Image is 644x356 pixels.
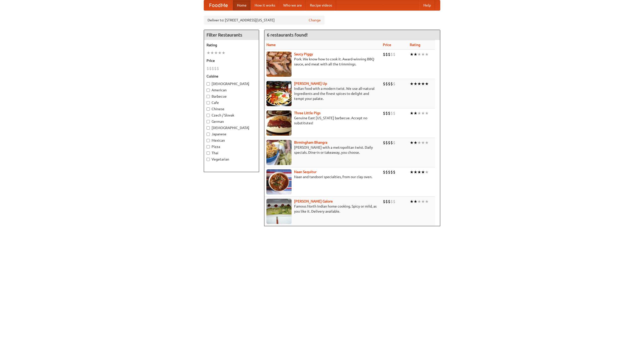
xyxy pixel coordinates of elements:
[207,74,256,79] h5: Cuisine
[410,52,414,57] li: ★
[207,58,256,63] h5: Price
[417,110,421,116] li: ★
[266,86,379,101] p: Indian food with a modern twist. We use all-natural ingredients and the finest spices to delight ...
[425,81,429,87] li: ★
[204,0,233,10] a: FoodMe
[421,169,425,175] li: ★
[207,43,256,48] h5: Rating
[414,140,417,145] li: ★
[266,81,292,106] img: curryup.jpg
[421,52,425,57] li: ★
[388,110,390,116] li: $
[212,66,214,71] li: $
[266,140,292,165] img: bhangra.jpg
[393,81,395,87] li: $
[207,139,210,142] input: Mexican
[421,140,425,145] li: ★
[417,81,421,87] li: ★
[207,101,210,104] input: Cafe
[383,140,385,145] li: $
[251,0,279,10] a: How it works
[217,66,219,71] li: $
[383,52,385,57] li: $
[266,115,379,126] p: Genuine East [US_STATE] barbecue. Accept no substitutes!
[294,199,333,203] b: [PERSON_NAME] Galore
[204,30,259,40] h4: Filter Restaurants
[207,88,256,93] label: American
[388,52,390,57] li: $
[425,110,429,116] li: ★
[294,82,327,86] a: [PERSON_NAME] Up
[207,126,210,130] input: [DEMOGRAPHIC_DATA]
[207,66,209,71] li: $
[410,199,414,204] li: ★
[388,169,390,175] li: $
[266,174,379,179] p: Naan and tandoori specialties, from our clay oven.
[207,157,256,162] label: Vegetarian
[425,52,429,57] li: ★
[207,107,210,111] input: Chinese
[204,16,325,25] div: Deliver to: [STREET_ADDRESS][US_STATE]
[266,57,379,67] p: Pork. We know how to cook it. Award-winning BBQ sauce, and meat with all the trimmings.
[393,110,395,116] li: $
[385,199,388,204] li: $
[267,32,308,37] ng-pluralize: 6 restaurants found!
[207,50,210,56] li: ★
[417,140,421,145] li: ★
[279,0,306,10] a: Who we are
[266,204,379,214] p: Famous North Indian home cooking. Spicy or mild, as you like it. Delivery available.
[417,52,421,57] li: ★
[294,140,327,144] a: Birmingham Bhangra
[390,110,393,116] li: $
[207,119,256,124] label: German
[414,110,417,116] li: ★
[425,140,429,145] li: ★
[390,140,393,145] li: $
[207,81,256,86] label: [DEMOGRAPHIC_DATA]
[425,169,429,175] li: ★
[207,144,256,149] label: Pizza
[385,81,388,87] li: $
[309,18,321,23] a: Change
[410,169,414,175] li: ★
[385,140,388,145] li: $
[294,111,320,115] a: Three Little Pigs
[390,52,393,57] li: $
[390,199,393,204] li: $
[266,199,292,224] img: currygalore.jpg
[385,52,388,57] li: $
[207,106,256,111] label: Chinese
[393,199,395,204] li: $
[218,50,222,56] li: ★
[425,199,429,204] li: ★
[266,52,292,77] img: saucy.jpg
[388,140,390,145] li: $
[207,132,256,137] label: Japanese
[388,199,390,204] li: $
[294,52,313,56] b: Saucy Piggy
[233,0,251,10] a: Home
[210,50,214,56] li: ★
[414,199,417,204] li: ★
[383,43,391,47] a: Price
[383,110,385,116] li: $
[390,81,393,87] li: $
[207,94,256,99] label: Barbecue
[207,100,256,105] label: Cafe
[417,169,421,175] li: ★
[383,199,385,204] li: $
[385,169,388,175] li: $
[207,145,210,148] input: Pizza
[294,170,316,174] a: Naan Sequitur
[207,89,210,92] input: American
[207,114,210,117] input: Czech / Slovak
[414,81,417,87] li: ★
[388,81,390,87] li: $
[414,169,417,175] li: ★
[207,158,210,161] input: Vegetarian
[385,110,388,116] li: $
